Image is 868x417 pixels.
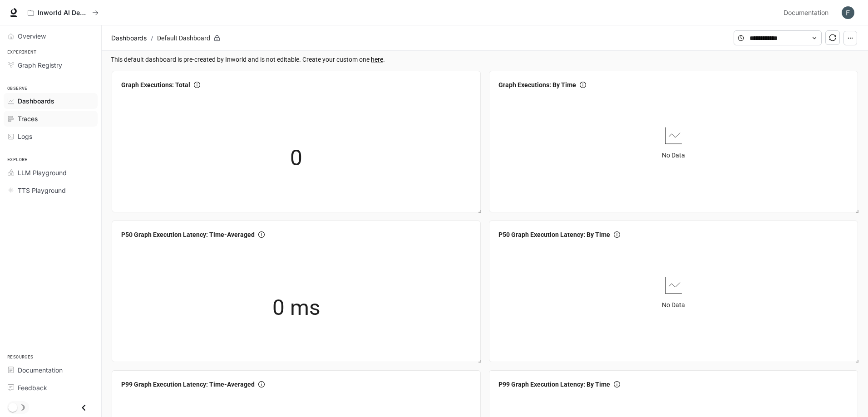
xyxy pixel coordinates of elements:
[4,28,98,44] a: Overview
[109,33,149,44] button: Dashboards
[4,165,98,181] a: LLM Playground
[38,9,89,17] p: Inworld AI Demos
[111,33,147,44] span: Dashboards
[371,56,383,63] a: here
[842,6,854,19] img: User avatar
[18,60,62,70] span: Graph Registry
[272,291,321,325] span: 0 ms
[4,362,98,378] a: Documentation
[18,168,67,177] span: LLM Playground
[74,398,94,417] button: Close drawer
[18,31,46,41] span: Overview
[4,380,98,396] a: Feedback
[18,186,66,195] span: TTS Playground
[498,80,576,90] span: Graph Executions: By Time
[498,230,610,240] span: P50 Graph Execution Latency: By Time
[155,29,212,47] article: Default Dashboard
[498,379,610,389] span: P99 Graph Execution Latency: By Time
[580,82,586,88] span: info-circle
[4,111,98,127] a: Traces
[4,57,98,73] a: Graph Registry
[662,150,685,160] article: No Data
[121,230,255,240] span: P50 Graph Execution Latency: Time-Averaged
[784,7,829,19] span: Documentation
[18,383,47,392] span: Feedback
[121,80,190,90] span: Graph Executions: Total
[662,300,685,310] article: No Data
[18,96,54,106] span: Dashboards
[194,82,200,88] span: info-circle
[18,132,32,141] span: Logs
[18,365,63,375] span: Documentation
[151,33,153,43] span: /
[4,128,98,144] a: Logs
[8,402,17,412] span: Dark mode toggle
[839,4,857,22] button: User avatar
[24,4,103,22] button: All workspaces
[614,231,620,238] span: info-circle
[614,381,620,388] span: info-circle
[111,54,861,64] span: This default dashboard is pre-created by Inworld and is not editable. Create your custom one .
[290,141,302,175] span: 0
[258,231,265,238] span: info-circle
[121,379,255,389] span: P99 Graph Execution Latency: Time-Averaged
[829,34,836,41] span: sync
[4,182,98,198] a: TTS Playground
[258,381,265,388] span: info-circle
[18,114,38,123] span: Traces
[780,4,835,22] a: Documentation
[4,93,98,109] a: Dashboards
